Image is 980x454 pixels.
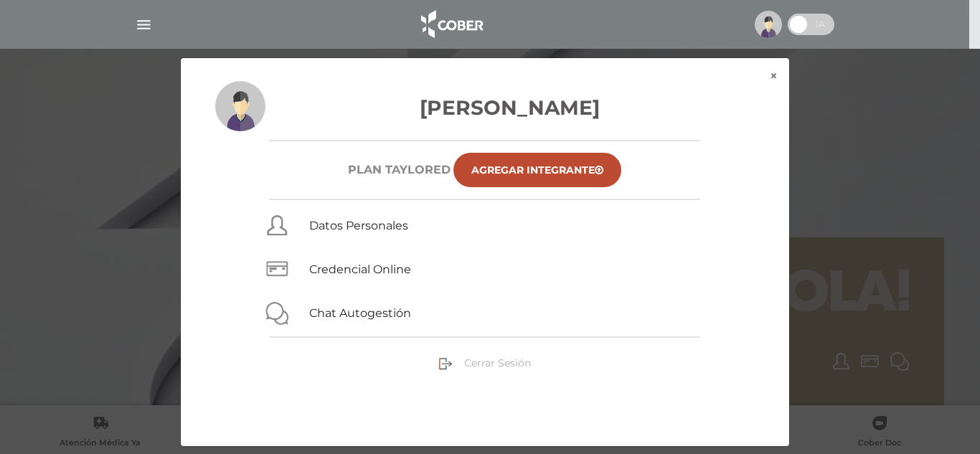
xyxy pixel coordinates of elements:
[413,7,489,42] img: logo_cober_home-white.png
[309,263,411,276] a: Credencial Online
[758,58,789,94] button: ×
[215,81,265,131] img: profile-placeholder.svg
[464,356,531,369] span: Cerrar Sesión
[309,219,408,232] a: Datos Personales
[135,16,153,34] img: Cober_menu-lines-white.svg
[348,163,451,176] h6: Plan TAYLORED
[438,356,531,369] a: Cerrar Sesión
[438,356,453,371] img: sign-out.png
[215,93,755,123] h3: [PERSON_NAME]
[755,11,782,38] img: profile-placeholder.svg
[309,306,411,320] a: Chat Autogestión
[453,153,621,187] a: Agregar Integrante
